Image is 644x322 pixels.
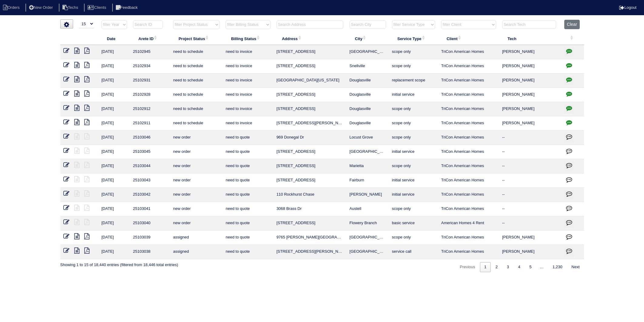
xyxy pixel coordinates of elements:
[499,59,561,74] td: [PERSON_NAME]
[223,145,273,159] td: need to quote
[389,74,438,88] td: replacement scope
[130,231,170,245] td: 25103039
[480,262,491,272] a: 1
[130,74,170,88] td: 25102931
[223,74,273,88] td: need to invoice
[438,145,499,159] td: TriCon American Homes
[502,20,556,29] input: Search Tech
[499,173,561,188] td: --
[112,4,143,12] li: Feedback
[389,159,438,173] td: scope only
[548,262,567,272] a: 1,230
[347,32,389,45] th: City: activate to sort column ascending
[170,45,223,59] td: need to schedule
[99,159,130,173] td: [DATE]
[99,131,130,145] td: [DATE]
[438,173,499,188] td: TriCon American Homes
[389,88,438,102] td: initial service
[170,32,223,45] th: Project Status: activate to sort column ascending
[499,245,561,259] td: [PERSON_NAME]
[499,45,561,59] td: [PERSON_NAME]
[170,102,223,116] td: need to schedule
[99,173,130,188] td: [DATE]
[347,202,389,216] td: Austell
[438,45,499,59] td: TriCon American Homes
[130,116,170,131] td: 25102911
[130,245,170,259] td: 25103038
[389,245,438,259] td: service call
[130,188,170,202] td: 25103042
[99,88,130,102] td: [DATE]
[561,32,584,45] th: : activate to sort column ascending
[438,216,499,231] td: American Homes 4 Rent
[525,262,536,272] a: 5
[273,216,347,231] td: [STREET_ADDRESS]
[438,88,499,102] td: TriCon American Homes
[389,131,438,145] td: scope only
[99,245,130,259] td: [DATE]
[99,188,130,202] td: [DATE]
[491,262,502,272] a: 2
[273,245,347,259] td: [STREET_ADDRESS][PERSON_NAME]
[170,145,223,159] td: new order
[514,262,525,272] a: 4
[130,159,170,173] td: 25103044
[347,74,389,88] td: Douglasville
[499,131,561,145] td: --
[130,59,170,74] td: 25102934
[499,145,561,159] td: --
[389,145,438,159] td: initial service
[438,32,499,45] th: Client: activate to sort column ascending
[347,116,389,131] td: Douglasville
[170,173,223,188] td: new order
[567,262,584,272] a: Next
[223,202,273,216] td: need to quote
[389,45,438,59] td: scope only
[350,20,386,29] input: Search City
[438,131,499,145] td: TriCon American Homes
[130,131,170,145] td: 25103046
[389,231,438,245] td: scope only
[347,145,389,159] td: [GEOGRAPHIC_DATA]
[99,32,130,45] th: Date
[170,231,223,245] td: assigned
[277,20,343,29] input: Search Address
[273,231,347,245] td: 9765 [PERSON_NAME][GEOGRAPHIC_DATA]
[223,188,273,202] td: need to quote
[564,20,580,29] button: Clear
[438,59,499,74] td: TriCon American Homes
[438,74,499,88] td: TriCon American Homes
[389,173,438,188] td: initial service
[389,216,438,231] td: basic service
[273,74,347,88] td: [GEOGRAPHIC_DATA][US_STATE]
[170,74,223,88] td: need to schedule
[223,88,273,102] td: need to invoice
[273,116,347,131] td: [STREET_ADDRESS][PERSON_NAME]
[347,131,389,145] td: Locust Grove
[170,116,223,131] td: need to schedule
[130,102,170,116] td: 25102912
[438,231,499,245] td: TriCon American Homes
[99,59,130,74] td: [DATE]
[347,245,389,259] td: [GEOGRAPHIC_DATA]
[223,231,273,245] td: need to quote
[273,159,347,173] td: [STREET_ADDRESS]
[347,88,389,102] td: Douglasville
[273,131,347,145] td: 969 Donegal Dr
[347,188,389,202] td: [PERSON_NAME]
[503,262,513,272] a: 3
[389,188,438,202] td: initial service
[499,32,561,45] th: Tech
[347,173,389,188] td: Fairburn
[619,5,636,10] a: Logout
[499,231,561,245] td: [PERSON_NAME]
[25,4,58,12] li: New Order
[130,45,170,59] td: 25102945
[99,216,130,231] td: [DATE]
[273,202,347,216] td: 3068 Brass Dr
[99,231,130,245] td: [DATE]
[170,216,223,231] td: new order
[60,259,178,268] div: Showing 1 to 15 of 18,440 entries (filtered from 18,446 total entries)
[130,145,170,159] td: 25103045
[389,59,438,74] td: scope only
